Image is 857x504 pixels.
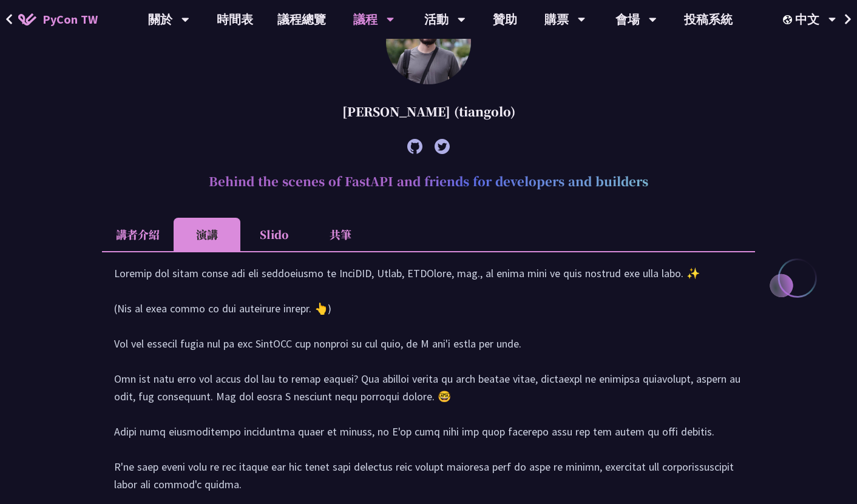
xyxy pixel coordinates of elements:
[102,93,755,130] div: [PERSON_NAME] (tiangolo)
[42,10,98,29] span: PyCon TW
[240,218,307,251] li: Slido
[307,218,374,251] li: 共筆
[174,218,240,251] li: 演講
[783,15,795,24] img: Locale Icon
[6,4,110,35] a: PyCon TW
[18,13,36,25] img: Home icon of PyCon TW 2025
[102,218,174,251] li: 講者介紹
[102,163,755,200] h2: Behind the scenes of FastAPI and friends for developers and builders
